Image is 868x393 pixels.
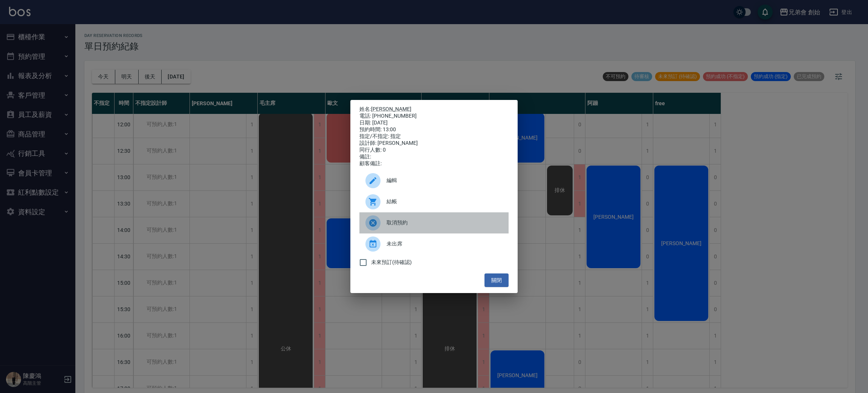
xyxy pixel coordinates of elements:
[359,147,509,154] div: 同行人數: 0
[484,273,509,287] button: 關閉
[387,198,503,206] span: 結帳
[387,177,503,184] span: 編輯
[359,120,509,126] div: 日期: [DATE]
[359,140,509,147] div: 設計師: [PERSON_NAME]
[359,154,509,160] div: 備註:
[359,113,509,120] div: 電話: [PHONE_NUMBER]
[359,191,509,212] a: 結帳
[371,106,411,112] a: [PERSON_NAME]
[359,170,509,191] div: 編輯
[359,233,509,255] div: 未出席
[359,212,509,233] div: 取消預約
[359,133,509,140] div: 指定/不指定: 指定
[359,126,509,133] div: 預約時間: 13:00
[387,219,503,227] span: 取消預約
[359,106,509,113] p: 姓名:
[387,240,503,248] span: 未出席
[359,160,509,167] div: 顧客備註:
[371,258,412,266] span: 未來預訂(待確認)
